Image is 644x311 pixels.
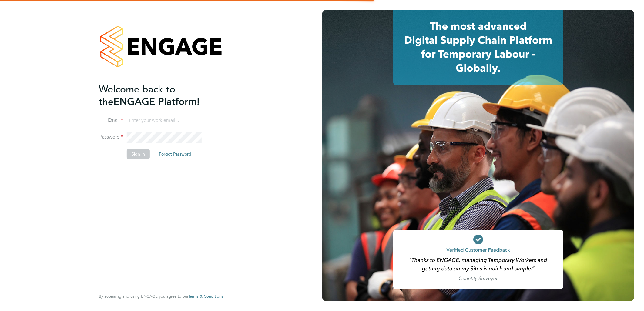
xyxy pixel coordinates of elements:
[99,134,123,140] label: Password
[99,117,123,123] label: Email
[99,294,223,299] span: By accessing and using ENGAGE you agree to our
[188,294,223,299] a: Terms & Conditions
[154,149,196,159] button: Forgot Password
[99,83,217,108] h2: ENGAGE Platform!
[127,149,150,159] button: Sign In
[127,115,202,126] input: Enter your work email...
[99,83,175,108] span: Welcome back to the
[188,294,223,299] span: Terms & Conditions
